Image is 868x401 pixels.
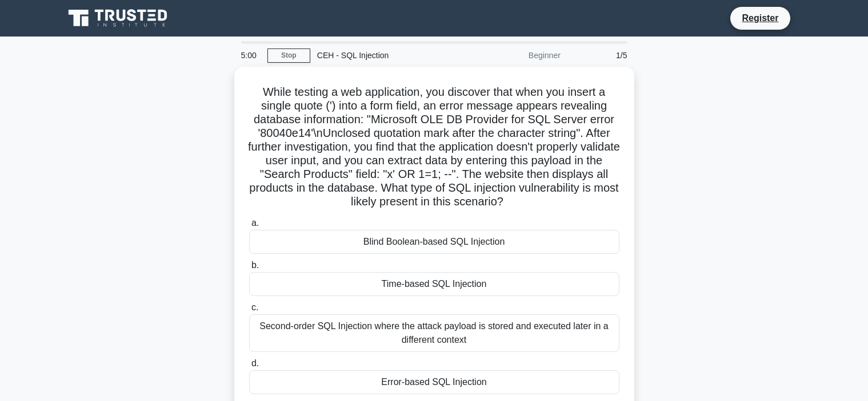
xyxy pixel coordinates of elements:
span: a. [251,218,259,228]
div: 1/5 [567,44,634,67]
span: c. [251,302,258,312]
div: Blind Boolean-based SQL Injection [249,230,619,254]
div: Second-order SQL Injection where the attack payload is stored and executed later in a different c... [249,314,619,352]
a: Register [735,11,785,25]
h5: While testing a web application, you discover that when you insert a single quote (') into a form... [248,85,621,209]
div: Error-based SQL Injection [249,370,619,394]
span: b. [251,260,259,270]
div: CEH - SQL Injection [310,44,467,67]
div: 5:00 [234,44,267,67]
div: Beginner [467,44,567,67]
div: Time-based SQL Injection [249,272,619,296]
a: Stop [267,48,310,63]
span: d. [251,358,259,368]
